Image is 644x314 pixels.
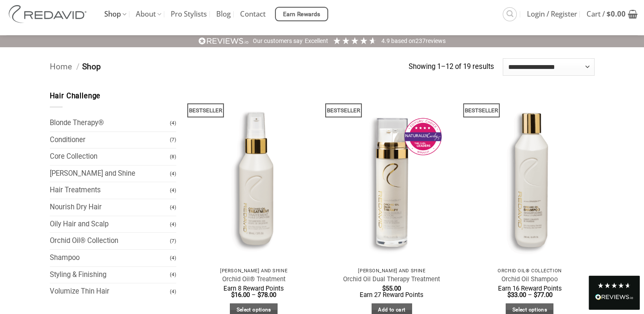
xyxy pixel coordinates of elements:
[231,291,250,299] bdi: 16.00
[50,115,170,131] a: Blonde Therapy®
[231,291,235,299] span: $
[305,37,328,46] div: Excellent
[50,166,170,182] a: [PERSON_NAME] and Shine
[50,132,170,148] a: Conditioner
[595,292,633,303] div: Read All Reviews
[170,149,176,164] span: (8)
[360,291,424,299] span: Earn 27 Reward Points
[258,291,261,299] span: $
[189,91,319,263] img: REDAVID Orchid Oil Treatment 90ml
[587,11,626,17] span: Cart /
[170,116,176,131] span: (4)
[465,91,595,263] img: REDAVID Orchid Oil Shampoo
[533,291,537,299] span: $
[408,61,494,73] p: Showing 1–12 of 19 results
[50,199,170,216] a: Nourish Dry Hair
[240,6,266,22] a: Contact
[50,182,170,199] a: Hair Treatments
[76,62,80,71] span: /
[216,6,231,22] a: Blog
[50,216,170,233] a: Oily Hair and Scalp
[527,11,577,17] span: Login / Register
[170,166,176,181] span: (4)
[171,6,207,22] a: Pro Stylists
[283,10,321,19] span: Earn Rewards
[507,291,526,299] bdi: 33.00
[50,267,170,283] a: Styling & Finishing
[533,291,552,299] bdi: 77.00
[170,217,176,232] span: (4)
[136,6,161,23] a: About
[258,291,276,299] bdi: 78.00
[391,37,415,44] span: Based on
[223,285,284,292] span: Earn 8 Reward Points
[50,148,170,165] a: Core Collection
[607,9,626,19] bdi: 0.00
[50,62,72,71] a: Home
[587,5,638,23] a: View cart
[381,37,391,44] span: 4.9
[589,276,640,310] div: Read All Reviews
[527,291,532,299] span: –
[50,60,409,74] nav: Breadcrumb
[170,234,176,248] span: (7)
[50,250,170,266] a: Shampoo
[170,267,176,282] span: (4)
[327,91,457,263] img: REDAVID Orchid Oil Dual Therapy ~ Award Winning Curl Care
[469,268,590,274] p: Orchid Oil® Collection
[170,200,176,215] span: (4)
[6,5,92,23] img: REDAVID Salon Products | United States
[252,291,256,299] span: –
[170,183,176,198] span: (4)
[507,291,510,299] span: $
[343,275,440,283] a: Orchid Oil Dual Therapy Treatment
[503,7,517,21] a: Search
[331,268,452,274] p: [PERSON_NAME] and Shine
[50,283,170,300] a: Volumize Thin Hair
[595,294,633,300] img: REVIEWS.io
[332,36,377,45] div: 4.92 Stars
[503,58,594,75] select: Shop order
[415,37,426,44] span: 237
[170,251,176,265] span: (4)
[527,6,577,22] a: Login / Register
[170,132,176,147] span: (7)
[50,233,170,249] a: Orchid Oil® Collection
[501,275,558,283] a: Orchid Oil Shampoo
[50,92,101,100] span: Hair Challenge
[382,285,401,292] bdi: 55.00
[170,284,176,299] span: (4)
[253,37,303,46] div: Our customers say
[193,268,315,274] p: [PERSON_NAME] and Shine
[426,37,446,44] span: reviews
[607,9,611,19] span: $
[382,285,386,292] span: $
[104,6,126,23] a: Shop
[222,275,286,283] a: Orchid Oil® Treatment
[597,282,631,289] div: 4.8 Stars
[198,37,249,45] img: REVIEWS.io
[498,285,561,292] span: Earn 16 Reward Points
[275,7,328,21] a: Earn Rewards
